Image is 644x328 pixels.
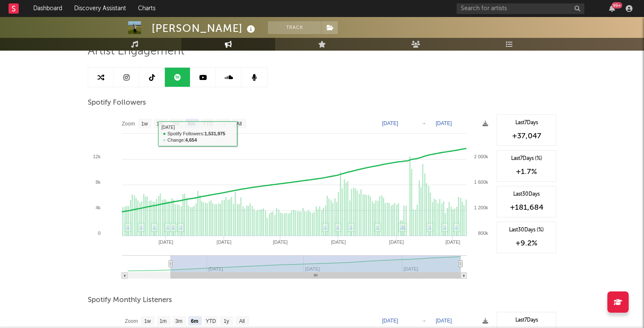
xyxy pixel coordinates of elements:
a: ♫ [454,224,458,229]
text: [DATE] [273,240,288,245]
text: [DATE] [382,120,398,126]
div: +1.7 % [501,167,552,177]
div: +9.2 % [501,238,552,248]
a: ♫ [166,224,169,229]
text: 1y [224,318,229,324]
a: ♫ [336,224,339,229]
text: [DATE] [436,120,452,126]
a: ♫ [126,224,129,229]
text: [DATE] [446,240,460,245]
text: 1y [221,121,226,127]
text: [DATE] [331,240,346,245]
text: 1 600k [474,180,489,185]
div: Last 7 Days [501,317,552,324]
a: ♫ [171,224,175,229]
text: [DATE] [217,240,232,245]
text: 6m [188,121,195,127]
text: [DATE] [389,240,404,245]
text: 1w [144,318,151,324]
text: 3m [172,121,180,127]
text: 1w [141,121,148,127]
div: +181,684 [501,203,552,213]
a: ♫ [349,224,353,229]
div: Last 30 Days [501,191,552,198]
text: All [239,318,244,324]
text: 1 200k [474,205,489,210]
text: 1m [157,121,164,127]
a: ♫ [179,224,182,229]
a: ♫ [376,224,379,229]
text: [DATE] [158,240,173,245]
div: 99 + [612,2,622,9]
text: 12k [93,154,101,159]
text: All [236,121,241,127]
text: → [421,318,426,324]
a: ♫ [400,224,403,229]
a: ♫ [428,224,431,229]
text: YTD [203,121,213,127]
text: [DATE] [382,318,398,324]
text: 6m [191,318,198,324]
span: Artist Engagement [88,46,184,57]
button: 99+ [609,5,615,12]
text: 800k [478,231,488,236]
a: ♫ [443,224,446,229]
div: +37,047 [501,131,552,141]
text: 3m [175,318,183,324]
span: Spotify Monthly Listeners [88,295,172,305]
text: 8k [95,180,101,185]
text: → [421,120,426,126]
a: ♫ [152,224,156,229]
div: [PERSON_NAME] [152,21,257,35]
a: ♫ [139,224,143,229]
text: Zoom [125,318,138,324]
span: Spotify Followers [88,98,146,108]
text: Zoom [122,121,135,127]
text: 2 000k [474,154,489,159]
a: ♫ [323,224,327,229]
text: 0 [98,231,101,236]
button: Track [268,21,321,34]
div: Last 7 Days (%) [501,155,552,163]
text: YTD [206,318,216,324]
a: ♫ [402,224,405,229]
text: 1m [160,318,167,324]
div: Last 7 Days [501,119,552,127]
text: [DATE] [436,318,452,324]
div: Last 30 Days (%) [501,226,552,234]
input: Search for artists [457,3,584,14]
text: 4k [95,205,101,210]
